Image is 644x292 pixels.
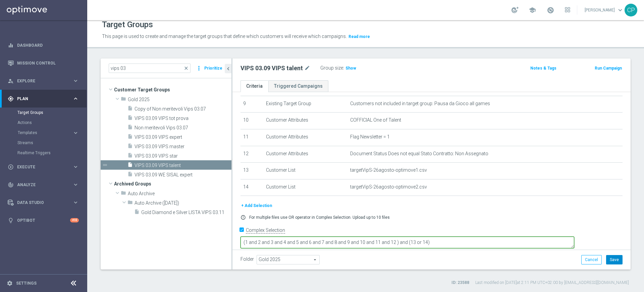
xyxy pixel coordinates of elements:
a: Triggered Campaigns [268,80,328,92]
label: Folder [240,256,254,262]
button: Prioritize [203,64,223,73]
td: Customer Attributes [263,129,347,146]
a: Streams [17,140,70,145]
td: 11 [240,129,263,146]
div: +10 [70,218,79,222]
i: insert_drive_file [127,106,133,113]
button: Notes & Tags [530,65,557,72]
span: keyboard_arrow_down [616,6,624,14]
span: targetVipS-26agosto-optimove1.csv [350,167,427,173]
span: VIPS 03.09 VIPS master [135,144,231,150]
i: keyboard_arrow_right [72,199,79,206]
i: keyboard_arrow_right [72,95,79,102]
button: Read more [348,33,371,40]
a: Target Groups [17,110,70,115]
div: Target Groups [17,108,87,118]
span: Gold Diamond e Silver LISTA VIPS 03.11 [141,210,231,215]
td: 12 [240,146,263,163]
button: Mission Control [7,60,79,66]
i: settings [7,280,13,286]
span: VIPS 03.09 VIPS talent [135,163,231,168]
i: folder [121,96,126,104]
span: school [529,6,536,14]
i: folder [121,190,126,198]
button: Templates keyboard_arrow_right [17,130,79,135]
div: Streams [17,138,87,148]
span: Plan [17,97,72,101]
span: Customers not included in target group: Pausa da Gioco all games [350,101,490,107]
i: insert_drive_file [127,162,133,170]
i: chevron_left [225,66,231,72]
td: Customer List [263,163,347,179]
button: Save [606,255,623,264]
div: Data Studio [8,200,72,206]
label: Complex Selection [246,227,285,234]
span: Copy of Non meritevoli Vips 03.07 [135,106,231,112]
td: 9 [240,96,263,113]
div: CP [625,4,637,16]
div: person_search Explore keyboard_arrow_right [7,78,79,84]
span: VIPS 03.09 VIPS expert [135,134,231,140]
i: insert_drive_file [127,115,133,123]
span: Templates [18,131,66,135]
span: Archived Groups [114,179,231,189]
i: more_vert [196,64,202,73]
span: Gold 2025 [128,97,231,102]
label: ID: 23588 [451,280,469,286]
span: close [183,66,189,71]
a: Mission Control [17,54,79,72]
i: insert_drive_file [127,153,133,160]
label: Group size [320,65,343,71]
i: keyboard_arrow_right [72,78,79,84]
a: Optibot [17,211,70,229]
i: keyboard_arrow_right [72,164,79,170]
span: VIPS 03.09 WE SISAL expert [135,172,231,178]
td: Customer Attributes [263,146,347,163]
div: Templates [17,128,87,138]
td: Customer Attributes [263,113,347,129]
div: Plan [8,96,72,102]
label: Last modified on [DATE] at 2:11 PM UTC+02:00 by [EMAIL_ADDRESS][DOMAIN_NAME] [475,280,629,286]
td: 14 [240,179,263,196]
button: play_circle_outline Execute keyboard_arrow_right [7,164,79,170]
div: Actions [17,118,87,128]
i: insert_drive_file [127,143,133,151]
span: Non meritevoli Vips 03.07 [135,125,231,131]
div: Explore [8,78,72,84]
i: folder [127,200,133,207]
td: Customer List [263,179,347,196]
button: lightbulb Optibot +10 [7,218,79,223]
p: For multiple files use OR operator in Complex Selection. Upload up to 10 files [249,215,390,220]
i: keyboard_arrow_right [72,181,79,188]
span: Document Status Does not equal Stato Contratto: Non Assegnato [350,151,488,157]
span: Auto Archive [128,191,231,197]
button: chevron_left [225,64,231,73]
div: Analyze [8,182,72,188]
a: [PERSON_NAME]keyboard_arrow_down [584,5,625,15]
span: Explore [17,79,72,83]
div: gps_fixed Plan keyboard_arrow_right [7,96,79,101]
button: track_changes Analyze keyboard_arrow_right [7,182,79,187]
i: equalizer [8,42,14,48]
span: Analyze [17,183,72,187]
div: Mission Control [8,54,79,72]
label: : [343,65,344,71]
span: VIPS 03.09 VIPS star [135,153,231,159]
div: Execute [8,164,72,170]
span: VIPS 03.09 VIPS tot prova [135,116,231,121]
h2: VIPS 03.09 VIPS talent [240,64,303,72]
i: error_outline [240,215,246,220]
div: Realtime Triggers [17,148,87,158]
button: + Add Selection [240,202,273,209]
td: Existing Target Group [263,96,347,113]
a: Criteria [240,80,268,92]
td: 13 [240,163,263,179]
span: targetVipS-26agosto-optimove2.csv [350,184,427,190]
a: Settings [16,281,37,285]
i: insert_drive_file [127,171,133,179]
i: play_circle_outline [8,164,14,170]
